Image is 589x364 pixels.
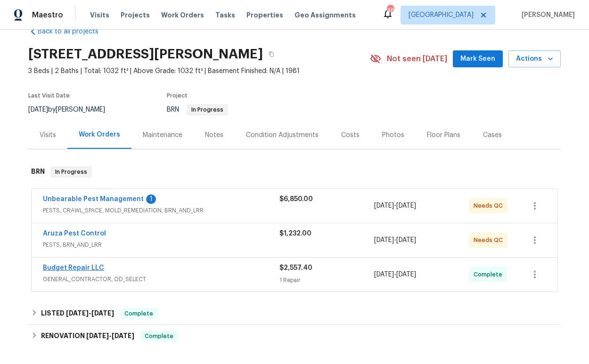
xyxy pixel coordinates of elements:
[28,104,116,115] div: by [PERSON_NAME]
[387,54,447,64] span: Not seen [DATE]
[374,271,394,278] span: [DATE]
[188,107,227,113] span: In Progress
[374,237,394,243] span: [DATE]
[374,201,416,210] span: -
[167,106,228,113] span: BRN
[43,206,279,215] span: PESTS, CRAWL_SPACE, MOLD_REMEDIATION, BRN_AND_LRR
[79,130,120,139] div: Work Orders
[387,6,393,15] div: 46
[66,310,89,316] span: [DATE]
[279,230,311,237] span: $1,232.00
[86,332,109,339] span: [DATE]
[396,237,416,243] span: [DATE]
[453,50,503,68] button: Mark Seen
[374,235,416,245] span: -
[246,10,283,20] span: Properties
[263,46,280,63] button: Copy Address
[161,10,204,20] span: Work Orders
[215,12,235,18] span: Tasks
[516,53,553,65] span: Actions
[86,332,134,339] span: -
[518,10,575,20] span: [PERSON_NAME]
[409,10,474,20] span: [GEOGRAPHIC_DATA]
[167,93,188,98] span: Project
[31,166,45,178] h6: BRN
[341,130,360,140] div: Costs
[43,196,144,202] a: Unbearable Pest Management
[483,130,502,140] div: Cases
[382,130,404,140] div: Photos
[396,202,416,209] span: [DATE]
[28,27,119,36] a: Back to all projects
[121,309,157,318] span: Complete
[279,196,313,202] span: $6,850.00
[146,194,156,204] div: 1
[32,10,63,20] span: Maestro
[121,10,150,20] span: Projects
[41,308,114,319] h6: LISTED
[374,270,416,279] span: -
[205,130,223,140] div: Notes
[41,331,134,342] h6: RENOVATION
[246,130,319,140] div: Condition Adjustments
[279,275,374,285] div: 1 Repair
[43,240,279,250] span: PESTS, BRN_AND_LRR
[28,106,48,113] span: [DATE]
[294,10,356,20] span: Geo Assignments
[28,66,370,76] span: 3 Beds | 2 Baths | Total: 1032 ft² | Above Grade: 1032 ft² | Basement Finished: N/A | 1981
[43,265,104,271] a: Budget Repair LLC
[51,167,91,177] span: In Progress
[427,130,460,140] div: Floor Plans
[28,93,70,98] span: Last Visit Date
[40,130,56,140] div: Visits
[28,157,561,187] div: BRN In Progress
[43,275,279,284] span: GENERAL_CONTRACTOR, OD_SELECT
[508,50,561,68] button: Actions
[28,325,561,348] div: RENOVATION [DATE]-[DATE]Complete
[66,310,114,316] span: -
[90,10,109,20] span: Visits
[474,270,506,279] span: Complete
[460,53,495,65] span: Mark Seen
[112,332,134,339] span: [DATE]
[91,310,114,316] span: [DATE]
[396,271,416,278] span: [DATE]
[28,302,561,325] div: LISTED [DATE]-[DATE]Complete
[143,130,182,140] div: Maintenance
[279,265,312,271] span: $2,557.40
[141,332,177,341] span: Complete
[474,201,507,210] span: Needs QC
[474,235,507,245] span: Needs QC
[374,202,394,209] span: [DATE]
[28,49,263,59] h2: [STREET_ADDRESS][PERSON_NAME]
[43,230,106,237] a: Aruza Pest Control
